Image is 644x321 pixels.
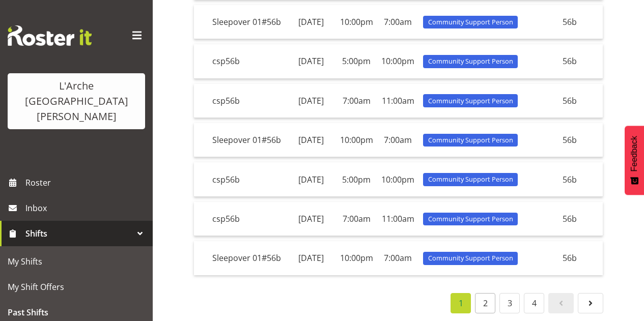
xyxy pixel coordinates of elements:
[8,279,145,295] span: My Shift Offers
[558,84,603,118] td: 56b
[208,84,286,118] td: csp56b
[25,200,148,216] span: Inbox
[286,202,335,236] td: [DATE]
[335,202,377,236] td: 7:00am
[428,253,513,263] span: Community Support Person
[558,162,603,196] td: 56b
[377,202,419,236] td: 11:00am
[208,202,286,236] td: csp56b
[208,5,286,39] td: Sleepover 01#56b
[286,123,335,157] td: [DATE]
[558,241,603,275] td: 56b
[625,126,644,195] button: Feedback - Show survey
[377,241,419,275] td: 7:00am
[499,293,520,313] a: 3
[558,202,603,236] td: 56b
[335,162,377,196] td: 5:00pm
[428,174,513,184] span: Community Support Person
[377,84,419,118] td: 11:00am
[208,162,286,196] td: csp56b
[335,44,377,78] td: 5:00pm
[286,5,335,39] td: [DATE]
[377,123,419,157] td: 7:00am
[3,274,150,300] a: My Shift Offers
[524,293,544,313] a: 4
[428,96,513,106] span: Community Support Person
[558,123,603,157] td: 56b
[558,5,603,39] td: 56b
[475,293,495,313] a: 2
[286,162,335,196] td: [DATE]
[335,123,377,157] td: 10:00pm
[3,249,150,274] a: My Shifts
[18,78,135,124] div: L'Arche [GEOGRAPHIC_DATA][PERSON_NAME]
[8,25,92,46] img: Rosterit website logo
[335,5,377,39] td: 10:00pm
[208,44,286,78] td: csp56b
[335,241,377,275] td: 10:00pm
[377,5,419,39] td: 7:00am
[428,214,513,224] span: Community Support Person
[630,136,639,171] span: Feedback
[208,241,286,275] td: Sleepover 01#56b
[8,254,145,269] span: My Shifts
[377,44,419,78] td: 10:00pm
[335,84,377,118] td: 7:00am
[286,241,335,275] td: [DATE]
[25,226,132,241] span: Shifts
[428,56,513,66] span: Community Support Person
[25,175,148,190] span: Roster
[558,44,603,78] td: 56b
[428,135,513,145] span: Community Support Person
[8,305,145,320] span: Past Shifts
[208,123,286,157] td: Sleepover 01#56b
[428,17,513,27] span: Community Support Person
[377,162,419,196] td: 10:00pm
[286,44,335,78] td: [DATE]
[286,84,335,118] td: [DATE]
